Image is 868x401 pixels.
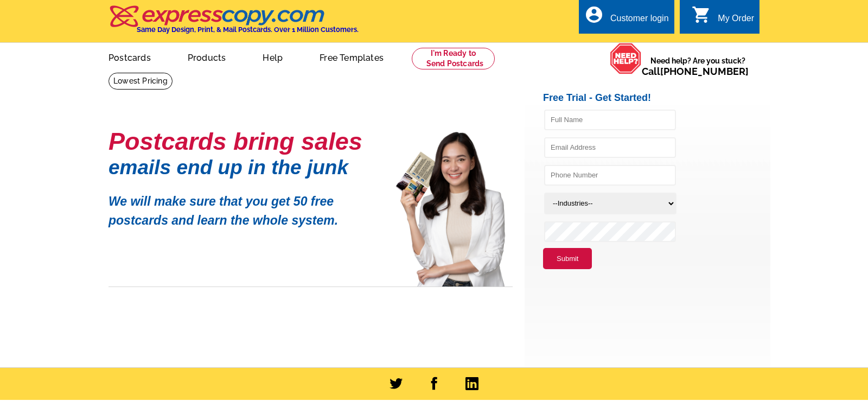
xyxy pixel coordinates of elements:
[544,137,676,158] input: Email Address
[584,5,604,24] i: account_circle
[544,110,676,130] input: Full Name
[108,162,380,173] h1: emails end up in the junk
[718,14,754,29] div: My Order
[108,13,359,34] a: Same Day Design, Print, & Mail Postcards. Over 1 Million Customers.
[544,165,676,186] input: Phone Number
[137,26,359,34] h4: Same Day Design, Print, & Mail Postcards. Over 1 Million Customers.
[91,44,168,69] a: Postcards
[245,44,300,69] a: Help
[610,43,642,74] img: help
[543,92,770,104] h2: Free Trial - Get Started!
[642,55,754,77] span: Need help? Are you stuck?
[543,248,592,270] button: Submit
[584,12,669,26] a: account_circle Customer login
[108,132,380,151] h1: Postcards bring sales
[660,66,749,77] a: [PHONE_NUMBER]
[302,44,401,69] a: Free Templates
[108,184,380,230] p: We will make sure that you get 50 free postcards and learn the whole system.
[170,44,244,69] a: Products
[692,5,711,24] i: shopping_cart
[610,14,669,29] div: Customer login
[692,12,754,26] a: shopping_cart My Order
[642,66,749,77] span: Call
